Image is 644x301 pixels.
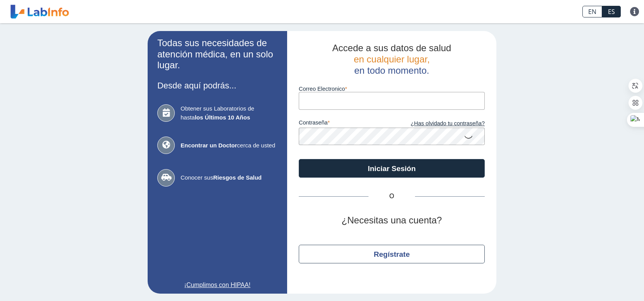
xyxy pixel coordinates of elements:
b: Encontrar un Doctor [181,142,237,149]
span: O [368,192,415,201]
h3: Desde aquí podrás... [157,81,277,90]
button: Regístrate [299,245,485,263]
b: Riesgos de Salud [213,174,262,181]
a: ¿Has olvidado tu contraseña? [392,119,485,128]
span: cerca de usted [181,141,277,150]
a: ¡Cumplimos con HIPAA! [157,280,277,290]
span: en todo momento. [354,65,429,76]
span: Obtener sus Laboratorios de hasta [181,104,277,122]
h2: Todas sus necesidades de atención médica, en un solo lugar. [157,38,277,71]
a: EN [582,6,602,17]
label: contraseña [299,119,392,128]
label: Correo Electronico [299,86,485,92]
b: los Últimos 10 Años [195,114,250,121]
button: Iniciar Sesión [299,159,485,178]
span: en cualquier lugar, [354,54,430,64]
h2: ¿Necesitas una cuenta? [299,215,485,226]
span: Conocer sus [181,173,277,182]
a: ES [602,6,621,17]
iframe: Help widget launcher [575,271,635,292]
span: Accede a sus datos de salud [332,43,451,53]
